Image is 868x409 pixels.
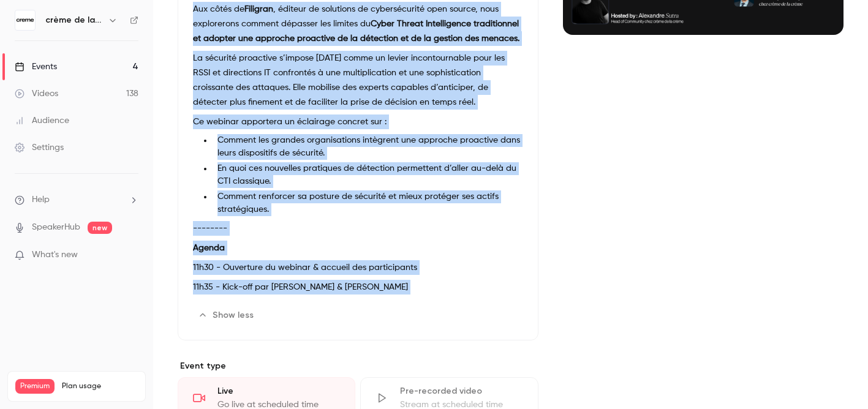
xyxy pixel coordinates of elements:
div: Events [15,61,57,73]
li: help-dropdown-opener [15,193,138,206]
p: Event type [178,360,538,372]
div: Settings [15,141,64,154]
div: Videos [15,88,58,100]
span: What's new [32,249,78,261]
li: En quoi ces nouvelles pratiques de détection permettent d’aller au-delà du CTI classique. [213,162,523,188]
p: -------- [193,221,523,236]
span: Plan usage [62,381,138,391]
p: Ce webinar apportera un éclairage concret sur : [193,114,523,129]
span: Premium [15,379,55,394]
p: La sécurité proactive s’impose [DATE] comme un levier incontournable pour les RSSI et directions ... [193,51,523,110]
span: Help [32,193,50,206]
li: Comment les grandes organisations intègrent une approche proactive dans leurs dispositifs de sécu... [213,134,523,160]
p: Aux côtés de , éditeur de solutions de cybersécurité open source, nous explorerons comment dépass... [193,2,523,46]
p: 11h35 - Kick-off par [PERSON_NAME] & [PERSON_NAME] [193,280,523,295]
a: SpeakerHub [32,221,80,234]
strong: Filigran [244,5,273,13]
iframe: Noticeable Trigger [124,250,138,261]
span: new [88,222,112,234]
div: Pre-recorded video [400,385,523,397]
li: Comment renforcer sa posture de sécurité et mieux protéger ses actifs stratégiques. [213,190,523,216]
img: crème de la crème [15,10,35,30]
p: 11h30 - Ouverture du webinar & accueil des participants [193,260,523,275]
h6: crème de la crème [45,14,103,26]
div: Audience [15,114,69,127]
strong: Agenda [193,244,225,252]
button: Show less [193,306,261,325]
div: Live [217,385,340,397]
